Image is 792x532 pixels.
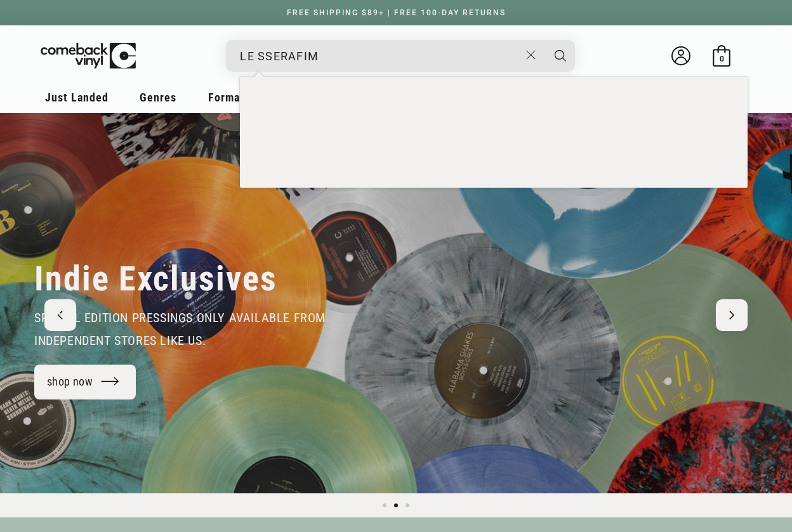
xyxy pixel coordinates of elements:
button: Close [520,41,543,69]
input: When autocomplete results are available use up and down arrows to review and enter to select [240,43,520,69]
button: Load slide 2 of 3 [390,500,402,511]
span: special edition pressings only available from independent stores like us. [34,310,326,348]
span: Formats [208,91,250,104]
a: FREE SHIPPING $89+ | FREE 100-DAY RETURNS [274,8,518,17]
div: Search [226,40,575,72]
span: Just Landed [45,91,109,104]
button: Load slide 3 of 3 [402,500,413,511]
button: Load slide 1 of 3 [379,500,390,511]
span: 0 [720,54,724,63]
button: Search [544,40,576,72]
span: Genres [140,91,176,104]
h2: Indie Exclusives [34,258,277,300]
a: shop now [34,365,136,399]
